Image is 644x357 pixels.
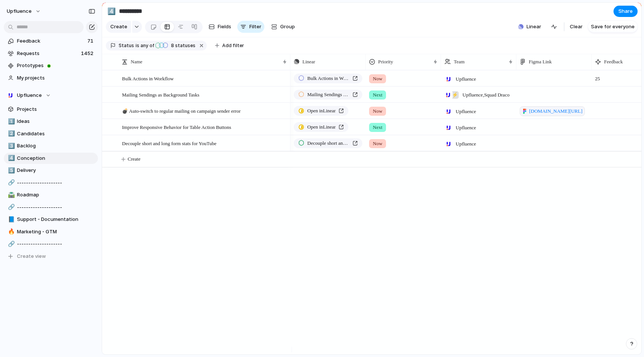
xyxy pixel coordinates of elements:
button: 🔗 [7,204,14,211]
span: Upfluence [456,75,476,83]
span: Linear [526,23,541,31]
div: 2️⃣ [8,129,13,138]
a: 🔗-------------------- [4,238,98,250]
button: 🔗 [7,179,14,187]
span: Bulk Actions in Workflow [307,75,349,82]
button: Filter [237,21,264,33]
div: 5️⃣ [8,166,13,175]
div: 🔗 [8,240,13,248]
a: Mailing Sendings as Background Tasks [294,90,362,100]
div: 4️⃣Conception [4,153,98,164]
span: Next [373,124,382,131]
span: Mailing Sendings as Background Tasks [307,91,349,98]
div: 🔗 [8,203,13,211]
span: Ideas [17,118,95,125]
a: Requests1452 [4,48,98,59]
div: 📘Support - Documentation [4,214,98,225]
button: Clear [567,21,586,33]
span: Feedback [604,58,623,66]
span: is [136,42,139,49]
span: Upfluence [456,108,476,115]
button: 🔗 [7,240,14,248]
span: Fields [218,23,231,31]
button: Create [106,21,131,33]
a: 🔗-------------------- [4,202,98,213]
button: Add filter [211,40,249,51]
button: 2️⃣ [7,130,14,138]
a: Projects [4,104,98,115]
a: 1️⃣Ideas [4,116,98,127]
span: Requests [17,50,79,57]
span: Figma Link [529,58,552,66]
span: Upfluence [456,140,476,148]
button: isany of [134,41,156,50]
span: 💣 Auto-switch to regular mailing on campaign sender error [122,106,241,115]
span: Delivery [17,167,95,174]
span: Candidates [17,130,95,138]
button: 4️⃣ [7,155,14,162]
span: Projects [17,106,95,113]
button: Share [613,6,638,17]
span: Now [373,140,382,147]
span: Backlog [17,142,95,150]
span: Marketing - GTM [17,228,95,236]
div: 🔗 [8,178,13,187]
button: 8 statuses [155,41,197,50]
a: Open inLinear [294,122,348,132]
span: Save for everyone [591,23,635,31]
button: 1️⃣ [7,118,14,125]
button: Save for everyone [588,21,638,33]
button: Create view [4,251,98,262]
span: Bulk Actions in Workflow [122,74,174,83]
div: 4️⃣ [8,154,13,162]
button: Linear [515,21,544,32]
button: 3️⃣ [7,142,14,150]
span: Next [373,91,382,99]
a: Decouple short and long form stats for YouTube [294,138,362,148]
span: 71 [87,37,95,45]
span: 8 [169,43,175,48]
span: statuses [169,42,195,49]
span: Prototypes [17,62,95,69]
span: Add filter [222,42,244,49]
button: 📘 [7,216,14,223]
span: Roadmap [17,191,95,199]
div: 2️⃣Candidates [4,128,98,139]
a: 🔗-------------------- [4,177,98,188]
div: 🛣️Roadmap [4,189,98,201]
a: [DOMAIN_NAME][URL] [520,106,585,116]
span: Feedback [17,37,85,45]
div: 3️⃣ [8,142,13,150]
span: -------------------- [17,240,95,248]
span: Upfluence , Squad Draco [462,91,510,99]
span: 1452 [81,50,95,57]
button: 🛣️ [7,191,14,199]
button: Group [267,21,299,33]
span: Team [454,58,465,66]
span: Open in Linear [307,123,336,131]
button: 5️⃣ [7,167,14,174]
span: Upfluence [17,92,42,99]
span: Share [618,8,633,15]
span: Decouple short and long form stats for YouTube [307,139,349,147]
button: 🔥 [7,228,14,236]
a: 3️⃣Backlog [4,140,98,152]
span: [DOMAIN_NAME][URL] [529,107,583,115]
div: 4️⃣ [107,6,116,16]
a: 🔥Marketing - GTM [4,226,98,237]
div: ⚡ [451,91,459,99]
span: Create view [17,253,46,260]
button: 4️⃣ [105,5,118,17]
span: Priority [378,58,393,66]
a: 5️⃣Delivery [4,165,98,176]
span: any of [139,42,154,49]
span: Create [110,23,127,31]
button: Upfluence [3,5,45,17]
span: Upfluence [7,8,32,15]
span: Conception [17,155,95,162]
